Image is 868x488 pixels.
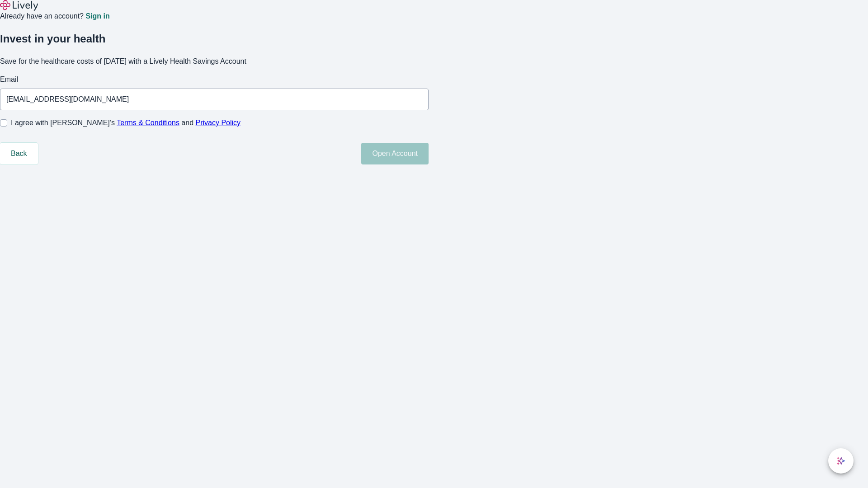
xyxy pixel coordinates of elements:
svg: Lively AI Assistant [836,456,845,465]
span: I agree with [PERSON_NAME]’s and [11,117,241,128]
a: Sign in [85,13,109,20]
button: chat [828,448,854,474]
a: Terms & Conditions [117,119,179,127]
a: Privacy Policy [196,119,241,127]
